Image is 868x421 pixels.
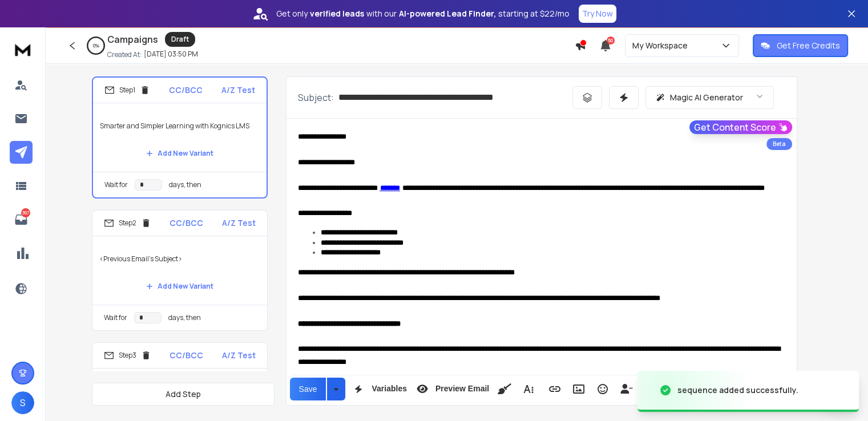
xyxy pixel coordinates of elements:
[579,5,616,23] button: Try Now
[169,217,203,229] p: CC/BCC
[222,217,256,229] p: A/Z Test
[169,180,201,189] p: days, then
[544,378,566,400] button: Insert Link (Ctrl+K)
[100,110,260,142] p: Smarter and Simpler Learning with Kognics LMS
[290,378,326,400] button: Save
[92,383,274,406] button: Add Step
[11,391,34,414] button: S
[168,313,201,322] p: days, then
[568,378,590,400] button: Insert Image (Ctrl+P)
[104,218,151,228] div: Step 2
[104,180,128,189] p: Wait for
[411,378,491,400] button: Preview Email
[298,91,334,104] p: Subject:
[689,120,792,134] button: Get Content Score
[677,384,798,396] div: sequence added successfully.
[169,350,203,361] p: CC/BCC
[348,378,409,400] button: Variables
[99,243,260,275] p: <Previous Email's Subject>
[592,378,613,400] button: Emoticons
[607,37,615,44] span: 50
[777,40,840,51] p: Get Free Credits
[616,378,637,400] button: Insert Unsubscribe Link
[221,84,255,96] p: A/Z Test
[582,8,613,19] p: Try Now
[399,8,496,19] strong: AI-powered Lead Finder,
[104,350,151,361] div: Step 3
[433,384,491,394] span: Preview Email
[10,208,33,231] a: 397
[137,142,223,165] button: Add New Variant
[144,50,198,59] p: [DATE] 03:50 PM
[104,85,150,95] div: Step 1
[21,208,30,217] p: 397
[276,8,570,19] p: Get only with our starting at $22/mo
[169,84,203,96] p: CC/BCC
[93,42,99,49] p: 0 %
[632,40,692,51] p: My Workspace
[137,275,223,298] button: Add New Variant
[369,384,409,394] span: Variables
[107,50,142,59] p: Created At:
[753,34,848,57] button: Get Free Credits
[92,210,268,331] li: Step2CC/BCCA/Z Test<Previous Email's Subject>Add New VariantWait fordays, then
[104,313,127,322] p: Wait for
[92,76,268,199] li: Step1CC/BCCA/Z TestSmarter and Simpler Learning with Kognics LMSAdd New VariantWait fordays, then
[11,39,34,60] img: logo
[107,33,158,46] h1: Campaigns
[670,92,743,103] p: Magic AI Generator
[518,378,539,400] button: More Text
[165,32,195,47] div: Draft
[645,86,774,109] button: Magic AI Generator
[310,8,364,19] strong: verified leads
[766,138,792,150] div: Beta
[222,350,256,361] p: A/Z Test
[494,378,515,400] button: Clean HTML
